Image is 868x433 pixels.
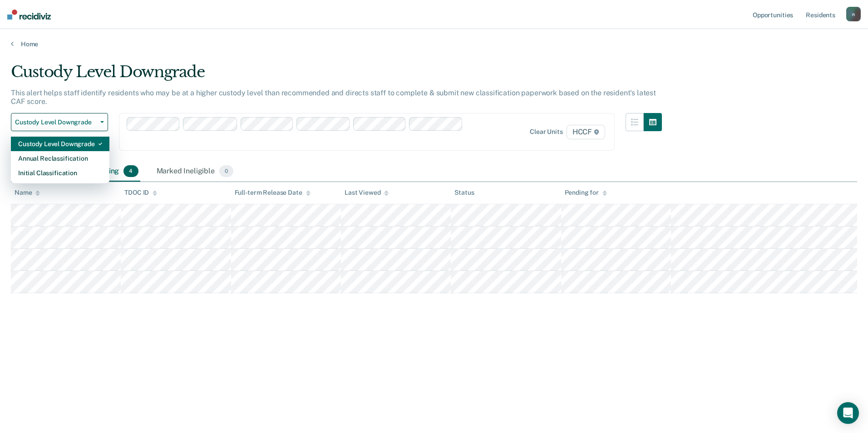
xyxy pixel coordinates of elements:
[155,162,236,182] div: Marked Ineligible0
[123,165,138,177] span: 4
[18,151,102,166] div: Annual Reclassification
[90,162,140,182] div: Pending4
[15,189,40,197] div: Name
[7,10,51,20] img: Recidiviz
[11,40,857,48] a: Home
[846,7,861,21] button: n
[219,165,233,177] span: 0
[565,189,607,197] div: Pending for
[11,63,662,89] div: Custody Level Downgrade
[18,137,102,151] div: Custody Level Downgrade
[454,189,474,197] div: Status
[11,89,656,106] p: This alert helps staff identify residents who may be at a higher custody level than recommended a...
[345,189,389,197] div: Last Viewed
[11,113,108,131] button: Custody Level Downgrade
[15,118,97,126] span: Custody Level Downgrade
[837,402,859,424] div: Open Intercom Messenger
[124,189,157,197] div: TDOC ID
[567,125,605,139] span: HCCF
[18,166,102,180] div: Initial Classification
[530,128,563,136] div: Clear units
[235,189,311,197] div: Full-term Release Date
